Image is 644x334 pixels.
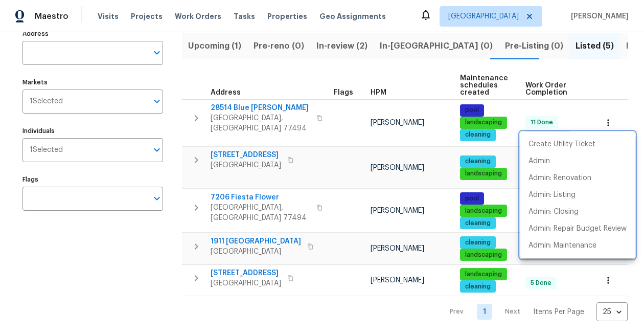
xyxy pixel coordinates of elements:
p: Admin: Repair Budget Review [528,224,627,234]
p: Admin: Closing [528,207,579,217]
p: Admin [528,156,550,167]
p: Admin: Listing [528,190,576,201]
p: Admin: Maintenance [528,240,596,251]
p: Admin: Renovation [528,173,591,184]
p: Create Utility Ticket [528,139,595,150]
